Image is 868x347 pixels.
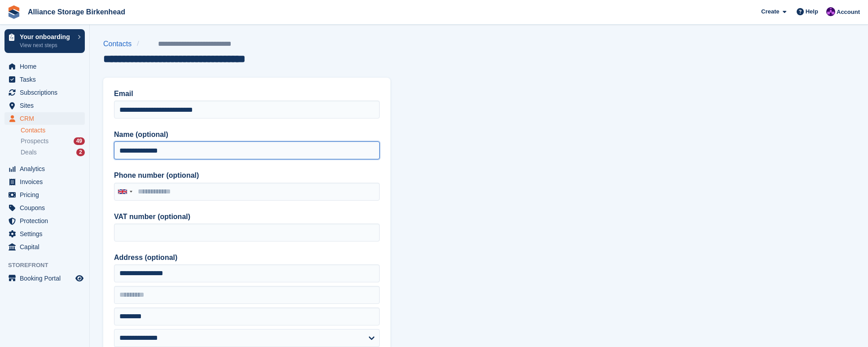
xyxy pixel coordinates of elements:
[103,39,296,49] nav: breadcrumbs
[74,273,85,284] a: Preview store
[20,241,74,253] span: Capital
[4,215,85,227] a: menu
[7,5,21,19] img: stora-icon-8386f47178a22dfd0bd8f6a31ec36ba5ce8667c1dd55bd0f319d3a0aa187defe.svg
[20,112,74,125] span: CRM
[20,189,74,201] span: Pricing
[21,136,85,146] a: Prospects 49
[114,252,380,263] label: Address (optional)
[4,29,85,53] a: Your onboarding View next steps
[806,7,818,16] span: Help
[4,272,85,285] a: menu
[20,228,74,240] span: Settings
[837,8,860,17] span: Account
[24,4,129,19] a: Alliance Storage Birkenhead
[8,261,89,270] span: Storefront
[20,202,74,214] span: Coupons
[4,241,85,253] a: menu
[20,176,74,188] span: Invoices
[20,272,74,285] span: Booking Portal
[20,163,74,175] span: Analytics
[4,99,85,112] a: menu
[4,60,85,73] a: menu
[4,189,85,201] a: menu
[114,211,380,222] label: VAT number (optional)
[4,73,85,86] a: menu
[20,34,73,40] p: Your onboarding
[4,112,85,125] a: menu
[20,41,73,49] p: View next steps
[103,39,137,49] a: Contacts
[20,60,74,73] span: Home
[76,149,85,156] div: 2
[20,99,74,112] span: Sites
[4,86,85,99] a: menu
[826,7,835,16] img: Romilly Norton
[20,86,74,99] span: Subscriptions
[114,88,380,99] label: Email
[114,129,380,140] label: Name (optional)
[761,7,779,16] span: Create
[114,170,380,181] label: Phone number (optional)
[21,148,85,157] a: Deals 2
[20,215,74,227] span: Protection
[4,202,85,214] a: menu
[21,137,48,145] span: Prospects
[4,176,85,188] a: menu
[114,183,135,200] div: United Kingdom: +44
[21,148,37,157] span: Deals
[21,126,85,135] a: Contacts
[4,228,85,240] a: menu
[4,163,85,175] a: menu
[20,73,74,86] span: Tasks
[74,137,85,145] div: 49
